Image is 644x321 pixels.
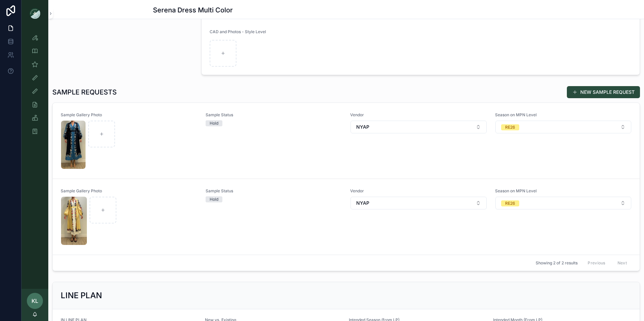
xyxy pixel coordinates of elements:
span: Vendor [350,112,487,118]
span: Showing 2 of 2 results [536,260,578,266]
a: Sample Gallery PhotoScreenshot-2025-07-30-at-2.02.03-PM.pngSample StatusHoldVendorSelect ButtonSe... [53,103,640,179]
span: NYAP [356,124,369,130]
div: scrollable content [21,27,48,146]
a: Sample Gallery PhotoScreenshot-2025-07-30-at-2.01.54-PM.pngSample StatusHoldVendorSelect ButtonSe... [53,179,640,255]
span: Sample Status [206,112,342,118]
button: Select Button [495,121,632,133]
span: Sample Gallery Photo [61,188,198,194]
img: App logo [30,8,40,19]
span: Vendor [350,188,487,194]
span: NYAP [356,200,369,206]
div: RE26 [505,200,515,206]
h1: SAMPLE REQUESTS [52,87,117,97]
button: Select Button [351,121,487,133]
img: Screenshot-2025-07-30-at-2.02.03-PM.png [61,121,86,169]
span: Sample Gallery Photo [61,112,198,118]
button: Select Button [495,197,632,209]
span: Sample Status [206,188,342,194]
img: Screenshot-2025-07-30-at-2.01.54-PM.png [61,197,87,245]
div: RE26 [505,124,515,130]
button: Select Button [351,197,487,209]
div: Hold [210,196,218,202]
button: NEW SAMPLE REQUEST [567,86,640,98]
span: Season on MPN Level [495,188,632,194]
h1: Serena Dress Multi Color [153,5,233,15]
div: Hold [210,120,218,126]
span: CAD and Photos - Style Level [210,29,266,34]
span: KL [32,297,38,305]
span: Season on MPN Level [495,112,632,118]
h2: LINE PLAN [61,290,102,301]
